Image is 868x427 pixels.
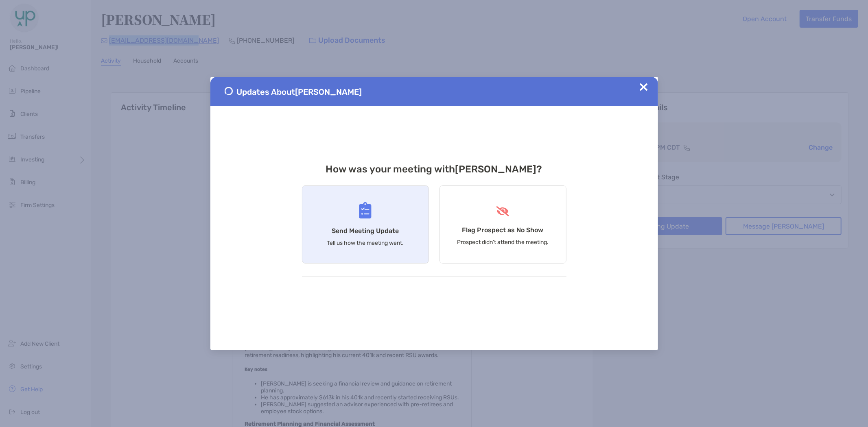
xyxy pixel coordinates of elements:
h3: How was your meeting with [PERSON_NAME] ? [302,163,566,175]
img: Send Meeting Update [359,202,372,219]
img: Send Meeting Update 1 [225,87,233,95]
p: Tell us how the meeting went. [327,240,404,246]
img: Flag Prospect as No Show [495,206,510,216]
p: Prospect didn’t attend the meeting. [457,239,549,246]
span: Updates About [PERSON_NAME] [237,87,362,97]
h4: Send Meeting Update [332,227,399,235]
img: Close Updates Zoe [640,83,648,91]
h4: Flag Prospect as No Show [462,226,544,234]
